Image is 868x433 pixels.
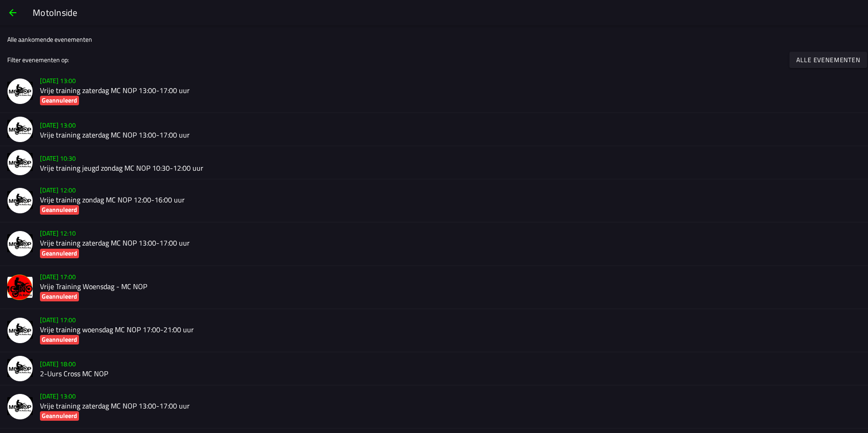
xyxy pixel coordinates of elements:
[42,291,77,301] ion-text: Geannuleerd
[40,325,861,334] h2: Vrije training woensdag MC NOP 17:00-21:00 uur
[40,369,861,378] h2: 2-Uurs Cross MC NOP
[7,231,33,256] img: xQcfaqx9ZgGAjObrBt16Ymxmwm2lrqClRdRoCJ9Z.png
[7,117,33,142] img: NjdwpvkGicnr6oC83998ZTDUeXJJ29cK9cmzxz8K.png
[42,248,77,258] ion-text: Geannuleerd
[40,131,861,139] h2: Vrije training zaterdag MC NOP 13:00-17:00 uur
[40,153,76,163] ion-text: [DATE] 10:30
[7,318,33,343] img: NjdwpvkGicnr6oC83998ZTDUeXJJ29cK9cmzxz8K.png
[42,335,77,344] ion-text: Geannuleerd
[40,120,76,130] ion-text: [DATE] 13:00
[40,76,76,85] ion-text: [DATE] 13:00
[40,228,76,238] ion-text: [DATE] 12:10
[42,205,77,214] ion-text: Geannuleerd
[40,239,861,247] h2: Vrije training zaterdag MC NOP 13:00-17:00 uur
[40,185,76,195] ion-text: [DATE] 12:00
[40,196,861,204] h2: Vrije training zondag MC NOP 12:00-16:00 uur
[796,57,860,63] ion-text: Alle evenementen
[7,150,33,175] img: NjdwpvkGicnr6oC83998ZTDUeXJJ29cK9cmzxz8K.png
[40,359,76,369] ion-text: [DATE] 18:00
[40,402,861,410] h2: Vrije training zaterdag MC NOP 13:00-17:00 uur
[40,391,76,401] ion-text: [DATE] 13:00
[40,164,861,172] h2: Vrije training jeugd zondag MC NOP 10:30-12:00 uur
[7,275,33,300] img: YXc47kpXQFaewhpRzDLTiF6geKQit8AoeN4GQed6.png
[40,272,76,281] ion-text: [DATE] 17:00
[7,394,33,419] img: NjdwpvkGicnr6oC83998ZTDUeXJJ29cK9cmzxz8K.png
[42,411,77,420] ion-text: Geannuleerd
[7,55,69,64] ion-label: Filter evenementen op:
[40,315,76,325] ion-text: [DATE] 17:00
[7,34,92,44] ion-label: Alle aankomende evenementen
[7,79,33,104] img: NjdwpvkGicnr6oC83998ZTDUeXJJ29cK9cmzxz8K.png
[42,95,77,105] ion-text: Geannuleerd
[40,86,861,95] h2: Vrije training zaterdag MC NOP 13:00-17:00 uur
[7,356,33,381] img: z4OA0VIirXUWk1e4CfSck5GOOOl9asez4QfnKuOP.png
[24,6,868,20] ion-title: MotoInside
[7,188,33,213] img: NjdwpvkGicnr6oC83998ZTDUeXJJ29cK9cmzxz8K.png
[40,282,861,291] h2: Vrije Training Woensdag - MC NOP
